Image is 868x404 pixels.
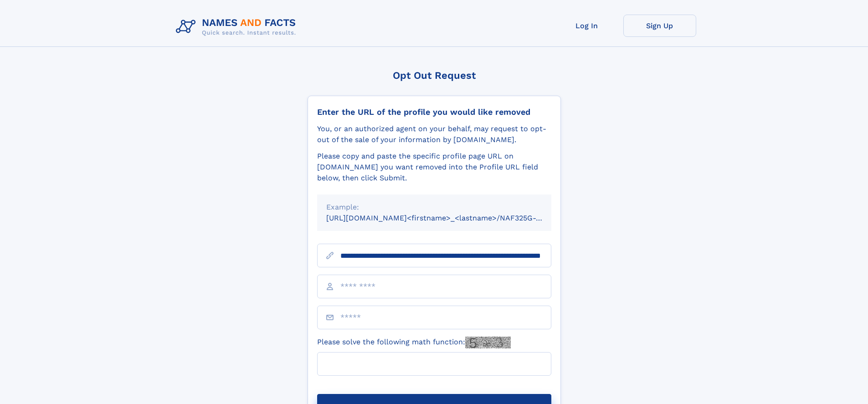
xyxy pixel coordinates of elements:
[623,15,696,37] a: Sign Up
[317,337,511,348] label: Please solve the following math function:
[317,107,551,117] div: Enter the URL of the profile you would like removed
[172,15,303,39] img: Logo Names and Facts
[326,214,569,222] small: [URL][DOMAIN_NAME]<firstname>_<lastname>/NAF325G-xxxxxxxx
[550,15,623,37] a: Log In
[317,151,551,184] div: Please copy and paste the specific profile page URL on [DOMAIN_NAME] you want removed into the Pr...
[326,202,542,213] div: Example:
[308,70,561,81] div: Opt Out Request
[317,123,551,145] div: You, or an authorized agent on your behalf, may request to opt-out of the sale of your informatio...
